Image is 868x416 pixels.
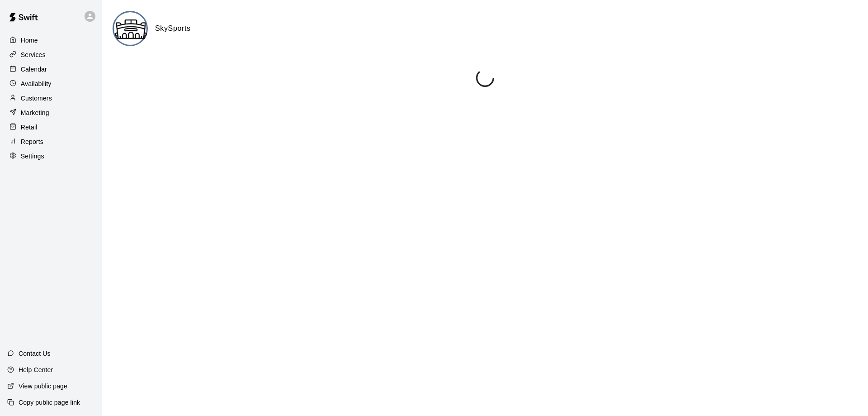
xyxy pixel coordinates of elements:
[7,120,94,134] a: Retail
[21,65,47,74] p: Calendar
[114,12,148,46] img: SkySports logo
[21,50,46,59] p: Services
[21,123,38,132] p: Retail
[21,79,52,88] p: Availability
[7,48,94,62] a: Services
[21,94,52,103] p: Customers
[21,152,44,161] p: Settings
[7,135,94,148] a: Reports
[21,137,43,146] p: Reports
[21,108,49,117] p: Marketing
[19,398,80,407] p: Copy public page link
[7,91,94,105] a: Customers
[7,149,94,163] a: Settings
[155,23,191,34] h6: SkySports
[19,365,53,374] p: Help Center
[7,77,94,91] a: Availability
[19,382,67,391] p: View public page
[7,33,94,47] a: Home
[19,349,51,358] p: Contact Us
[7,106,94,120] a: Marketing
[21,36,38,45] p: Home
[7,62,94,76] a: Calendar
